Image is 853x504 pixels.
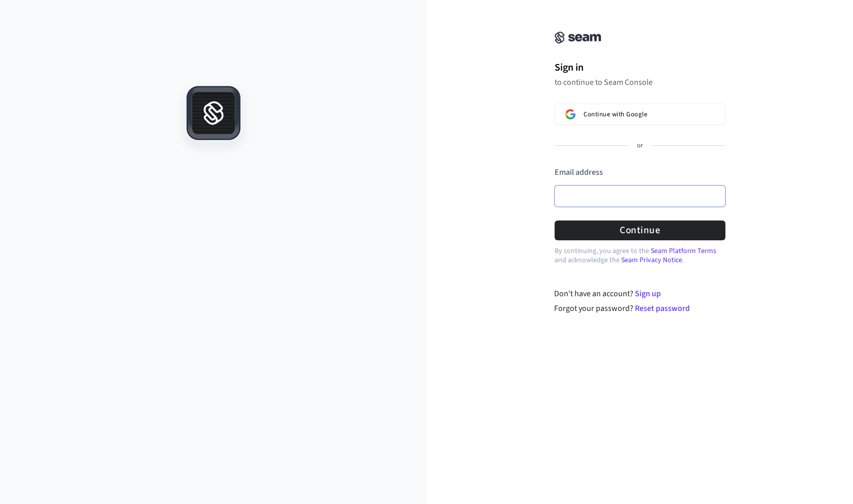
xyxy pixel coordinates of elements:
div: Forgot your password? [554,302,725,314]
p: or [637,141,643,150]
img: Sign in with Google [565,109,575,119]
label: Email address [555,167,603,178]
img: Seam Console [555,31,601,44]
button: Sign in with GoogleContinue with Google [555,104,725,125]
button: Continue [555,220,725,240]
p: By continuing, you agree to the and acknowledge the . [555,246,725,265]
p: to continue to Seam Console [555,77,725,87]
a: Reset password [635,303,690,314]
a: Seam Platform Terms [651,246,716,256]
h1: Sign in [555,60,725,75]
span: Continue with Google [584,110,647,118]
a: Sign up [635,288,661,299]
a: Seam Privacy Notice [621,255,682,265]
div: Don't have an account? [554,288,725,300]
